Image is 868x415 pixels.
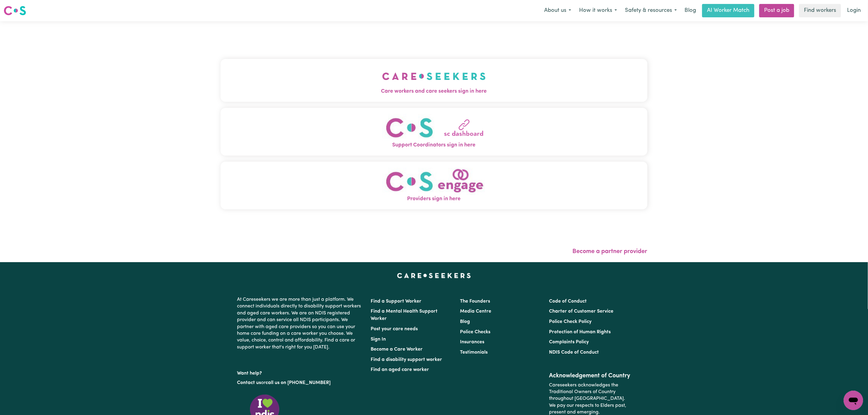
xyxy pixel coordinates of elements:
[759,4,794,17] a: Post a job
[460,299,490,304] a: The Founders
[549,340,589,345] a: Complaints Policy
[371,357,442,362] a: Find a disability support worker
[549,330,611,334] a: Protection of Human Rights
[4,5,26,16] img: Careseekers logo
[221,59,647,101] button: Care workers and care seekers sign in here
[221,108,647,156] button: Support Coordinators sign in here
[799,4,841,17] a: Find workers
[371,299,422,304] a: Find a Support Worker
[371,347,423,352] a: Become a Care Worker
[460,309,491,314] a: Media Centre
[702,4,754,17] a: AI Worker Match
[237,377,364,389] p: or
[549,309,613,314] a: Charter of Customer Service
[460,340,484,345] a: Insurances
[681,4,700,17] a: Blog
[844,391,863,410] iframe: Button to launch messaging window, conversation in progress
[460,330,490,334] a: Police Checks
[4,4,26,18] a: Careseekers logo
[621,4,681,17] button: Safety & resources
[371,327,418,331] a: Post your care needs
[221,141,647,149] span: Support Coordinators sign in here
[549,350,599,355] a: NDIS Code of Conduct
[237,368,364,377] p: Want help?
[221,162,647,209] button: Providers sign in here
[573,249,647,255] a: Become a partner provider
[460,319,470,324] a: Blog
[266,380,331,385] a: call us on [PHONE_NUMBER]
[371,367,429,372] a: Find an aged care worker
[371,337,386,342] a: Sign In
[397,273,471,278] a: Careseekers home page
[575,4,621,17] button: How it works
[460,350,488,355] a: Testimonials
[237,380,261,385] a: Contact us
[549,372,631,379] h2: Acknowledgement of Country
[540,4,575,17] button: About us
[221,87,647,95] span: Care workers and care seekers sign in here
[221,195,647,203] span: Providers sign in here
[843,4,864,17] a: Login
[549,319,592,324] a: Police Check Policy
[371,309,438,321] a: Find a Mental Health Support Worker
[237,294,364,353] p: At Careseekers we are more than just a platform. We connect individuals directly to disability su...
[549,299,587,304] a: Code of Conduct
